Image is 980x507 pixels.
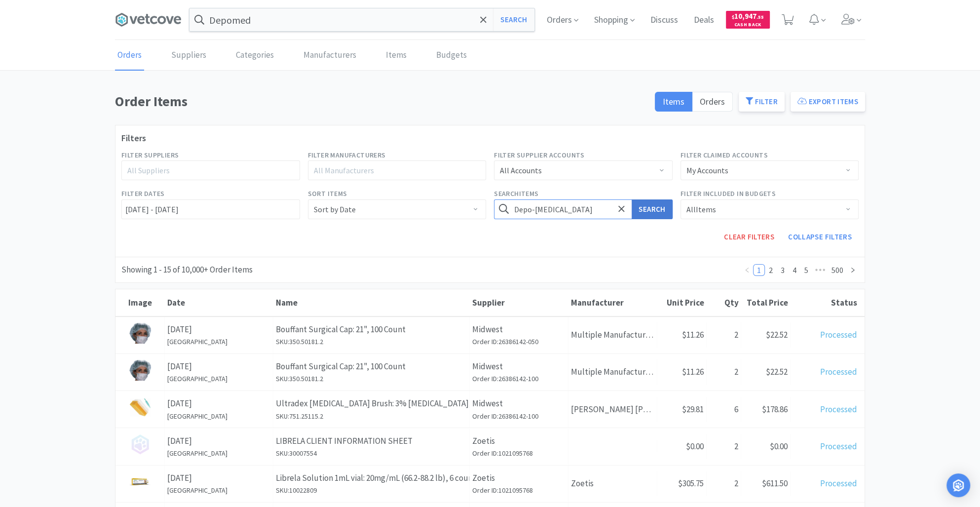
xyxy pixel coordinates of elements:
[494,199,673,219] input: Search for items
[494,150,585,160] label: Filter Supplier Accounts
[434,40,469,71] a: Budgets
[707,434,741,459] div: 2
[472,360,565,373] p: Midwest
[717,227,781,247] button: Clear Filters
[130,471,151,492] img: 5996d71b95a543a991bb548d22a7d8a8_593238.jpeg
[707,359,741,385] div: 2
[127,165,285,175] div: All Suppliers
[682,329,704,340] span: $11.26
[115,40,144,71] a: Orders
[276,360,467,373] p: Bouffant Surgical Cap: 21", 100 Count
[744,267,750,273] i: icon: left
[472,323,565,336] p: Midwest
[472,297,566,308] div: Supplier
[812,264,828,276] li: Next 5 Pages
[121,263,253,276] div: Showing 1 - 15 of 10,000+ Order Items
[571,297,655,308] div: Manufacturer
[732,11,764,21] span: 10,947
[276,411,467,422] h6: SKU: 751.25115.2
[169,40,209,71] a: Suppliers
[167,411,270,422] h6: [GEOGRAPHIC_DATA]
[850,267,856,273] i: icon: right
[167,397,270,410] p: [DATE]
[680,150,768,160] label: Filter Claimed Accounts
[753,264,765,276] li: 1
[663,96,684,107] span: Items
[129,323,151,344] img: f11a1744bb1f45ac89a1daf78a40e63b_127067.jpeg
[756,14,764,20] span: . 55
[707,322,741,348] div: 2
[130,397,151,418] img: 316abbea840c41c6acf01ffa139ab511_166308.jpeg
[276,323,467,336] p: Bouffant Surgical Cap: 21", 100 Count
[118,297,162,308] div: Image
[789,265,800,275] a: 4
[568,359,657,385] div: Multiple Manufacturers
[777,264,789,276] li: 3
[189,8,534,31] input: Search by item, sku, manufacturer, ingredient, size...
[121,150,179,160] label: Filter Suppliers
[682,366,704,377] span: $11.26
[314,200,356,219] div: Sort by Date
[678,478,704,489] span: $305.75
[682,404,704,415] span: $29.81
[129,360,151,381] img: f11a1744bb1f45ac89a1daf78a40e63b_127067.jpeg
[276,434,467,448] p: LIBRELA CLIENT INFORMATION SHEET
[493,8,534,31] button: Search
[276,485,467,496] h6: SKU: 10022809
[828,264,847,276] li: 500
[812,264,828,276] span: •••
[707,471,741,496] div: 2
[762,478,788,489] span: $611.50
[741,264,753,276] li: Previous Page
[739,92,785,112] button: Filter
[472,336,565,347] h6: Order ID: 26386142-050
[829,265,846,275] a: 500
[167,323,270,336] p: [DATE]
[732,22,764,29] span: Cash Back
[115,90,649,113] h1: Order Items
[276,297,467,308] div: Name
[646,16,682,25] a: Discuss
[314,165,472,175] div: All Manufacturers
[770,441,788,452] span: $0.00
[820,404,857,415] span: Processed
[765,265,776,275] a: 2
[167,360,270,373] p: [DATE]
[568,322,657,348] div: Multiple Manufacturers
[707,397,741,422] div: 6
[233,40,276,71] a: Categories
[276,397,467,410] p: Ultradex [MEDICAL_DATA] Brush: 3% [MEDICAL_DATA], Color Code Blue, 30 Count
[686,441,704,452] span: $0.00
[276,448,467,459] h6: SKU: 30007554
[568,397,657,422] div: [PERSON_NAME] [PERSON_NAME] (BD)
[709,297,739,308] div: Qty
[793,297,857,308] div: Status
[791,92,865,112] button: Export Items
[781,227,859,247] button: Collapse Filters
[700,96,725,107] span: Orders
[820,478,857,489] span: Processed
[472,373,565,384] h6: Order ID: 26386142-100
[766,366,788,377] span: $22.52
[167,297,271,308] div: Date
[762,404,788,415] span: $178.86
[801,265,812,275] a: 5
[789,264,800,276] li: 4
[690,16,718,25] a: Deals
[383,40,409,71] a: Items
[680,188,776,199] label: Filter Included in Budgets
[766,329,788,340] span: $22.52
[946,473,970,497] div: Open Intercom Messenger
[301,40,359,71] a: Manufacturers
[130,434,151,455] img: no_image.png
[632,199,672,219] button: Search
[820,441,857,452] span: Processed
[308,150,386,160] label: Filter Manufacturers
[472,485,565,496] h6: Order ID: 1021095768
[568,471,657,496] div: Zoetis
[754,265,764,275] a: 1
[167,434,270,448] p: [DATE]
[744,297,788,308] div: Total Price
[777,265,788,275] a: 3
[472,448,565,459] h6: Order ID: 1021095768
